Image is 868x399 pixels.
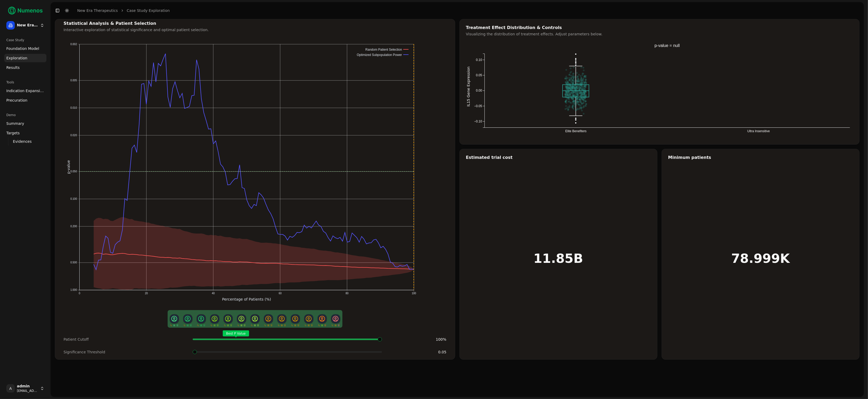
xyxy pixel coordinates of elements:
[476,73,482,77] text: 0.05
[346,292,349,295] text: 80
[365,48,402,51] text: Random Patient Selection
[54,7,61,14] button: Toggle Sidebar
[13,139,32,144] span: Evidences
[534,252,583,265] h1: 11.85B
[70,225,77,228] text: 0.200
[474,120,482,123] text: −0.10
[474,104,482,108] text: −0.05
[77,8,170,13] nav: breadcrumb
[4,119,46,128] a: Summary
[412,292,416,295] text: 100
[4,19,46,32] button: New Era Therapeutics
[17,384,38,389] span: admin
[386,349,447,355] div: 0.05
[64,27,447,32] div: Interactive exploration of statistical significance and optimal patient selection.
[476,58,482,62] text: 0.10
[466,26,853,30] div: Treatment Effect Distribution & Controls
[70,43,77,46] text: 0.002
[17,23,38,28] span: New Era Therapeutics
[4,96,46,104] a: Precuration
[4,78,46,87] div: Tools
[64,21,447,26] div: Statistical Analysis & Patient Selection
[4,4,46,17] img: Numenos
[70,134,77,137] text: 0.020
[4,129,46,137] a: Targets
[731,252,790,265] h1: 78.999K
[747,130,770,133] text: Ultra Insensitive
[145,292,148,295] text: 20
[4,44,46,53] a: Foundation Model
[386,337,447,342] div: 100 %
[70,261,77,264] text: 0.500
[279,292,282,295] text: 60
[476,89,482,92] text: 0.00
[63,7,71,14] button: Toggle Dark Mode
[6,98,27,103] span: Precuration
[357,53,402,57] text: Optimized Subpopulation Power
[79,292,80,295] text: 0
[4,382,46,395] button: Aadmin[EMAIL_ADDRESS]
[127,8,170,13] a: Case Study Exploration
[77,8,118,13] a: New Era Therapeutics
[4,63,46,72] a: Results
[6,121,24,126] span: Summary
[11,138,40,145] a: Evidences
[66,160,71,174] text: p-value
[6,65,20,70] span: Results
[70,197,77,200] text: 0.100
[70,79,77,82] text: 0.005
[17,389,38,393] span: [EMAIL_ADDRESS]
[222,297,271,301] text: Percentage of Patients (%)
[6,130,20,136] span: Targets
[70,106,77,109] text: 0.010
[6,384,15,393] span: A
[6,46,39,51] span: Foundation Model
[64,337,188,342] div: Patient Cutoff
[70,288,77,291] text: 1.000
[6,55,27,61] span: Exploration
[4,36,46,44] div: Case Study
[4,54,46,62] a: Exploration
[565,130,586,133] text: Elite Benefiters
[466,31,853,37] div: Visualizing the distribution of treatment effects. Adjust parameters below.
[223,330,249,336] span: Best P Value
[654,43,680,48] text: p-value = null
[4,87,46,95] a: Indication Expansion
[70,170,77,173] text: 0.050
[64,349,188,355] div: Significance Threshold
[212,292,215,295] text: 40
[4,111,46,119] div: Demo
[466,66,471,107] text: IL15 Gene Expression
[6,88,44,93] span: Indication Expansion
